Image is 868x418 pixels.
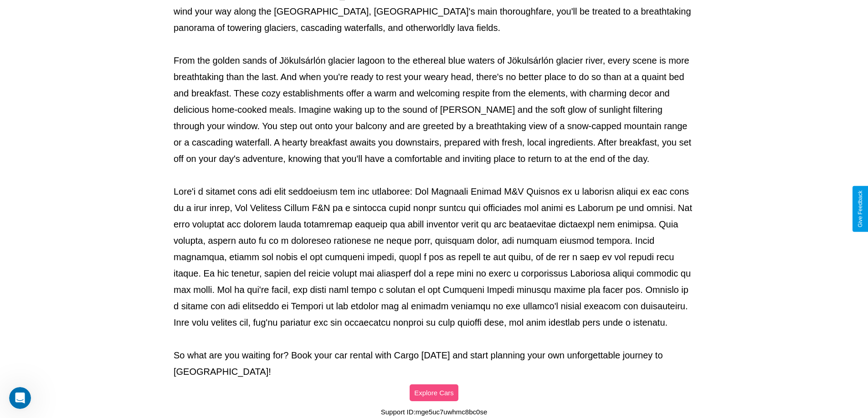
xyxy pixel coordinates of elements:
p: Support ID: mge5uc7uwhmc8bc0se [381,406,487,418]
iframe: Intercom live chat [9,387,31,409]
div: Give Feedback [857,191,863,227]
button: Explore Cars [410,384,458,401]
